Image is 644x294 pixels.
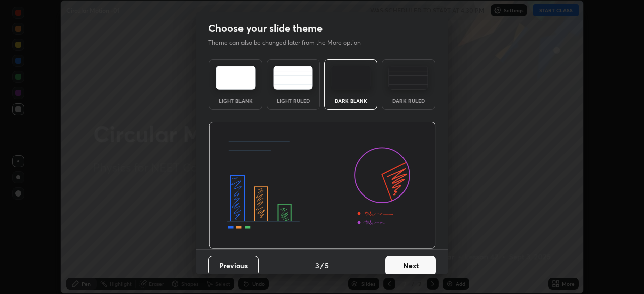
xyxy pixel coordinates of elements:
img: lightRuledTheme.5fabf969.svg [273,66,313,90]
h4: 3 [315,260,319,271]
div: Dark Blank [331,98,371,103]
h4: 5 [325,260,329,271]
img: lightTheme.e5ed3b09.svg [216,66,256,90]
div: Light Blank [215,98,256,103]
button: Previous [208,256,259,276]
img: darkTheme.f0cc69e5.svg [331,66,371,90]
img: darkThemeBanner.d06ce4a2.svg [209,122,436,249]
h2: Choose your slide theme [208,22,323,35]
button: Next [385,256,436,276]
div: Dark Ruled [388,98,429,103]
img: darkRuledTheme.de295e13.svg [388,66,428,90]
div: Light Ruled [273,98,313,103]
p: Theme can also be changed later from the More option [208,38,371,47]
h4: / [320,260,324,271]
